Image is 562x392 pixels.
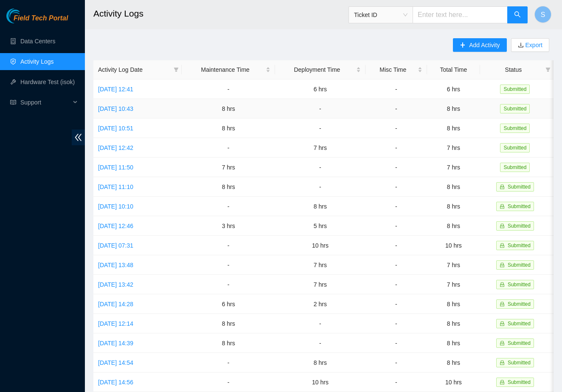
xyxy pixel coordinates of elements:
[508,203,531,209] span: Submitted
[365,314,427,333] td: -
[508,262,531,268] span: Submitted
[500,341,505,346] span: lock
[427,294,480,314] td: 8 hrs
[524,42,542,48] a: Export
[365,216,427,236] td: -
[500,302,505,307] span: lock
[182,236,275,255] td: -
[508,321,531,327] span: Submitted
[427,79,480,99] td: 6 hrs
[534,6,551,23] button: S
[174,67,179,72] span: filter
[365,294,427,314] td: -
[500,262,505,268] span: lock
[182,294,275,314] td: 6 hrs
[275,255,365,275] td: 7 hrs
[182,118,275,138] td: 8 hrs
[275,158,365,177] td: -
[365,138,427,158] td: -
[453,38,506,52] button: plusAdd Activity
[182,138,275,158] td: -
[427,353,480,372] td: 8 hrs
[98,340,133,347] a: [DATE] 14:39
[20,79,75,85] a: Hardware Test (isok)
[98,144,133,151] a: [DATE] 12:42
[365,333,427,353] td: -
[98,164,133,171] a: [DATE] 11:50
[365,99,427,118] td: -
[182,158,275,177] td: 7 hrs
[182,353,275,372] td: -
[427,118,480,138] td: 8 hrs
[427,158,480,177] td: 7 hrs
[508,340,531,346] span: Submitted
[365,177,427,197] td: -
[98,125,133,132] a: [DATE] 10:51
[6,15,68,26] a: Akamai TechnologiesField Tech Portal
[275,197,365,216] td: 8 hrs
[275,333,365,353] td: -
[6,8,43,23] img: Akamai Technologies
[500,85,530,94] span: Submitted
[98,262,133,268] a: [DATE] 13:48
[508,223,531,229] span: Submitted
[365,118,427,138] td: -
[14,14,68,23] span: Field Tech Portal
[72,130,85,145] span: double-left
[500,282,505,287] span: lock
[427,197,480,216] td: 8 hrs
[275,138,365,158] td: 7 hrs
[98,281,133,288] a: [DATE] 13:42
[365,197,427,216] td: -
[182,255,275,275] td: -
[507,6,528,23] button: search
[365,255,427,275] td: -
[98,105,133,112] a: [DATE] 10:43
[182,197,275,216] td: -
[98,203,133,210] a: [DATE] 10:10
[275,372,365,392] td: 10 hrs
[275,275,365,294] td: 7 hrs
[413,6,508,23] input: Enter text here...
[500,360,505,365] span: lock
[500,223,505,228] span: lock
[427,60,480,79] th: Total Time
[365,275,427,294] td: -
[544,63,552,76] span: filter
[182,79,275,99] td: -
[500,243,505,248] span: lock
[500,143,530,152] span: Submitted
[98,301,133,307] a: [DATE] 14:28
[541,9,545,20] span: S
[98,86,133,93] a: [DATE] 12:41
[98,242,133,249] a: [DATE] 07:31
[98,379,133,386] a: [DATE] 14:56
[427,99,480,118] td: 8 hrs
[20,58,54,65] a: Activity Logs
[365,353,427,372] td: -
[500,321,505,326] span: lock
[365,236,427,255] td: -
[182,275,275,294] td: -
[460,42,466,49] span: plus
[182,99,275,118] td: 8 hrs
[508,301,531,307] span: Submitted
[275,99,365,118] td: -
[365,158,427,177] td: -
[427,372,480,392] td: 10 hrs
[485,65,542,74] span: Status
[98,65,170,74] span: Activity Log Date
[182,314,275,333] td: 8 hrs
[427,216,480,236] td: 8 hrs
[20,38,55,45] a: Data Centers
[98,320,133,327] a: [DATE] 12:14
[172,63,180,76] span: filter
[500,163,530,172] span: Submitted
[427,255,480,275] td: 7 hrs
[427,138,480,158] td: 7 hrs
[500,380,505,385] span: lock
[518,42,524,49] span: download
[275,236,365,255] td: 10 hrs
[365,79,427,99] td: -
[508,360,531,366] span: Submitted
